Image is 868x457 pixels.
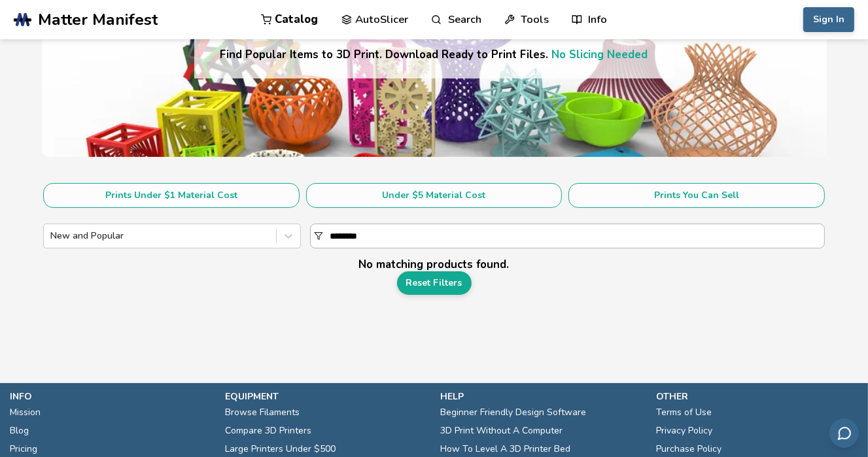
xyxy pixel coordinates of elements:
a: Browse Filaments [225,403,300,422]
a: Privacy Policy [656,422,712,440]
button: Prints You Can Sell [568,183,824,208]
p: other [656,390,858,403]
a: Beginner Friendly Design Software [441,403,587,422]
button: Send feedback via email [829,418,859,448]
p: No matching products found. [43,258,824,271]
a: Mission [10,403,41,422]
a: 3D Print Without A Computer [441,422,563,440]
a: No Slicing Needed [552,47,648,62]
p: info [10,390,212,403]
button: Under $5 Material Cost [306,183,562,208]
input: New and Popular [50,231,53,241]
a: Compare 3D Printers [225,422,311,440]
span: Matter Manifest [38,10,158,29]
button: Prints Under $1 Material Cost [43,183,299,208]
a: Blog [10,422,29,440]
button: Sign In [803,7,854,32]
h4: Find Popular Items to 3D Print. Download Ready to Print Files. [220,47,648,62]
a: Reset Filters [397,271,472,295]
a: Terms of Use [656,403,712,422]
p: help [441,390,643,403]
p: equipment [225,390,427,403]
